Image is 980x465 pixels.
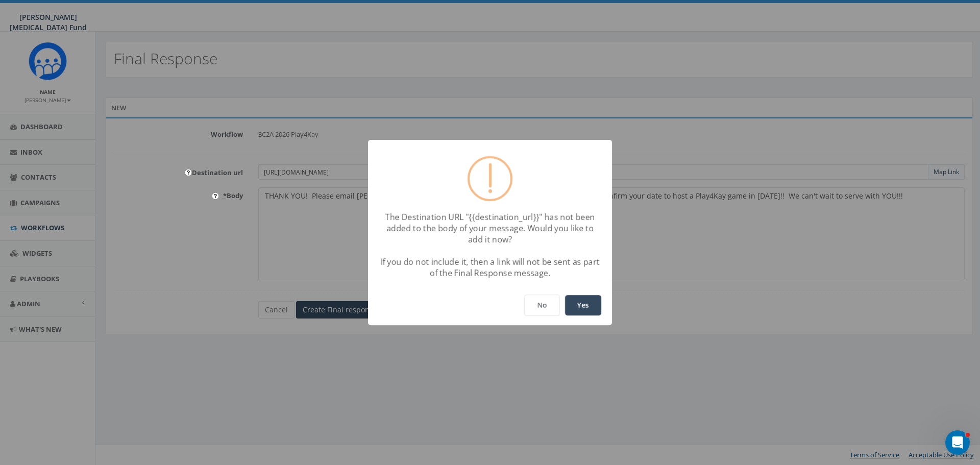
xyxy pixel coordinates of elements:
[565,295,601,315] button: Yes
[212,192,219,200] input: Submit
[185,169,192,176] input: Submit
[373,211,607,279] div: The Destination URL "{{destination_url}}" has not been added to the body of your message. Would y...
[524,295,560,316] button: No
[945,430,970,455] iframe: Intercom live chat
